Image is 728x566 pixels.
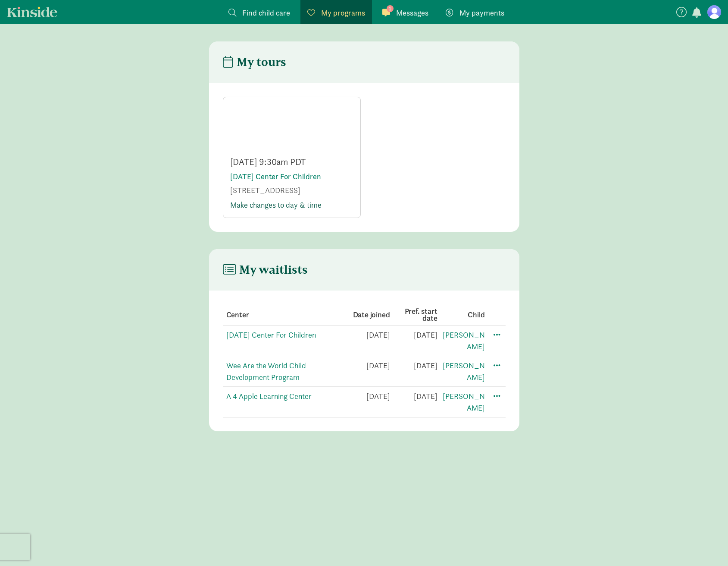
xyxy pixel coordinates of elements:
a: [PERSON_NAME] [443,391,485,413]
p: [DATE] 9:30am PDT [230,156,353,168]
span: Messages [396,7,428,19]
p: [STREET_ADDRESS] [230,185,353,196]
td: [DATE] [343,326,390,356]
h4: My waitlists [223,263,308,277]
a: Kinside [7,6,57,17]
a: [DATE] Center For Children [230,171,321,181]
a: Wee Are the World Child Development Program [226,360,306,382]
th: Child [437,304,485,326]
th: Pref. start date [390,304,437,326]
a: Make changes to day & time [230,200,322,210]
span: My programs [321,7,365,19]
a: [PERSON_NAME] [443,330,485,351]
td: [DATE] [390,387,437,417]
th: Center [223,304,343,326]
td: [DATE] [390,326,437,356]
h4: My tours [223,55,286,69]
span: Find child care [242,7,290,19]
span: My payments [459,7,504,19]
span: 1 [387,5,394,12]
a: [PERSON_NAME] [443,360,485,382]
th: Date joined [343,304,390,326]
td: [DATE] [390,356,437,387]
a: A 4 Apple Learning Center [226,391,312,401]
a: [DATE] Center For Children [226,330,316,340]
td: [DATE] [343,356,390,387]
td: [DATE] [343,387,390,417]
